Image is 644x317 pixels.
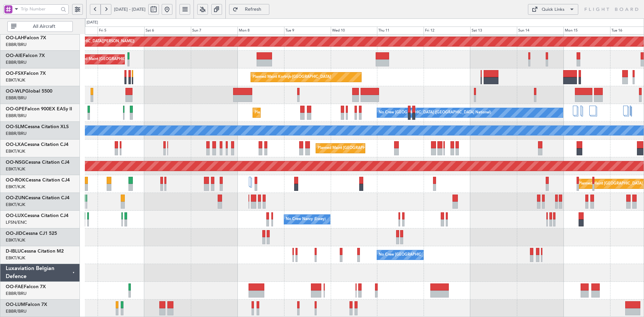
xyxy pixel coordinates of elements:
[6,113,26,119] a: EBBR/BRU
[6,178,70,182] a: OO-ROKCessna Citation CJ4
[286,214,326,224] div: No Crew Nancy (Essey)
[6,89,52,94] a: OO-WLPGlobal 5500
[6,160,25,165] span: OO-NSG
[6,130,26,137] a: EBBR/BRU
[6,160,69,165] a: OO-NSGCessna Citation CJ4
[517,27,563,35] div: Sun 14
[528,4,578,15] button: Quick Links
[7,21,73,32] button: All Aircraft
[98,27,144,35] div: Fri 5
[255,108,376,118] div: Planned Maint [GEOGRAPHIC_DATA] ([GEOGRAPHIC_DATA] National)
[6,237,25,243] a: EBKT/KJK
[6,213,68,218] a: OO-LUXCessna Citation CJ4
[18,24,70,29] span: All Aircraft
[6,249,21,254] span: D-IBLU
[6,77,25,83] a: EBKT/KJK
[6,53,23,58] span: OO-AIE
[6,284,24,289] span: OO-FAE
[6,89,25,94] span: OO-WLP
[253,72,331,82] div: Planned Maint Kortrijk-[GEOGRAPHIC_DATA]
[6,124,24,129] span: OO-SLM
[239,7,267,12] span: Refresh
[6,178,25,182] span: OO-ROK
[6,255,25,261] a: EBKT/KJK
[6,71,24,76] span: OO-FSX
[6,290,26,297] a: EBBR/BRU
[542,6,565,13] div: Quick Links
[6,142,68,147] a: OO-LXACessna Citation CJ4
[377,27,424,35] div: Thu 11
[6,166,25,172] a: EBKT/KJK
[6,184,25,190] a: EBKT/KJK
[6,202,25,208] a: EBKT/KJK
[6,302,25,307] span: OO-LUM
[6,196,69,200] a: OO-ZUNCessna Citation CJ4
[6,196,25,200] span: OO-ZUN
[6,284,46,289] a: OO-FAEFalcon 7X
[114,6,146,12] span: [DATE] - [DATE]
[424,27,470,35] div: Fri 12
[6,148,25,154] a: EBKT/KJK
[6,36,46,40] a: OO-LAHFalcon 7X
[6,213,24,218] span: OO-LUX
[6,219,27,225] a: LFSN/ENC
[6,308,26,314] a: EBBR/BRU
[6,53,45,58] a: OO-AIEFalcon 7X
[6,249,64,254] a: D-IBLUCessna Citation M2
[6,302,47,307] a: OO-LUMFalcon 7X
[318,143,439,153] div: Planned Maint [GEOGRAPHIC_DATA] ([GEOGRAPHIC_DATA] National)
[237,27,284,35] div: Mon 8
[6,36,24,40] span: OO-LAH
[331,27,377,35] div: Wed 10
[6,231,57,236] a: OO-JIDCessna CJ1 525
[6,107,25,111] span: OO-GPE
[6,142,24,147] span: OO-LXA
[6,71,46,76] a: OO-FSXFalcon 7X
[21,4,59,14] input: Trip Number
[6,42,26,48] a: EBBR/BRU
[229,4,269,15] button: Refresh
[379,108,491,118] div: No Crew [GEOGRAPHIC_DATA] ([GEOGRAPHIC_DATA] National)
[6,59,26,65] a: EBBR/BRU
[6,107,72,111] a: OO-GPEFalcon 900EX EASy II
[470,27,517,35] div: Sat 13
[563,27,610,35] div: Mon 15
[379,250,491,260] div: No Crew [GEOGRAPHIC_DATA] ([GEOGRAPHIC_DATA] National)
[6,231,22,236] span: OO-JID
[6,124,69,129] a: OO-SLMCessna Citation XLS
[284,27,331,35] div: Tue 9
[191,27,237,35] div: Sun 7
[6,95,26,101] a: EBBR/BRU
[87,20,98,25] div: [DATE]
[144,27,191,35] div: Sat 6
